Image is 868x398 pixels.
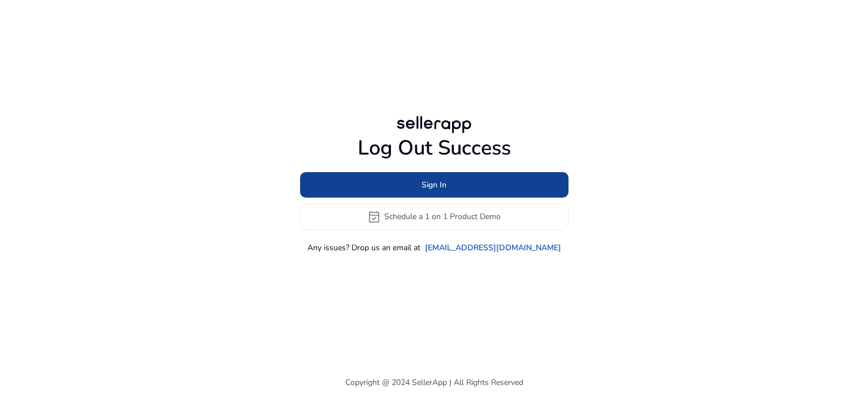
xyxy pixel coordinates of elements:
[425,242,561,254] a: [EMAIL_ADDRESS][DOMAIN_NAME]
[367,210,381,224] span: event_available
[300,172,568,198] button: Sign In
[307,242,420,254] p: Any issues? Drop us an email at
[422,179,446,191] span: Sign In
[300,203,568,230] button: event_availableSchedule a 1 on 1 Product Demo
[300,136,568,160] h1: Log Out Success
